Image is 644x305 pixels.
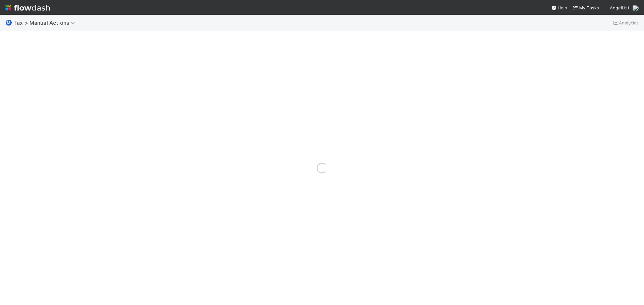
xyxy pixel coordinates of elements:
span: Ⓜ️ [5,20,12,25]
a: Analytics [612,19,639,27]
img: logo-inverted-e16ddd16eac7371096b0.svg [5,2,50,13]
span: AngelList [610,5,629,10]
a: My Tasks [573,4,599,11]
span: Tax > Manual Actions [13,19,78,26]
img: avatar_c8e523dd-415a-4cf0-87a3-4b787501e7b6.png [632,5,639,11]
div: Help [551,4,567,11]
span: My Tasks [573,5,599,10]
